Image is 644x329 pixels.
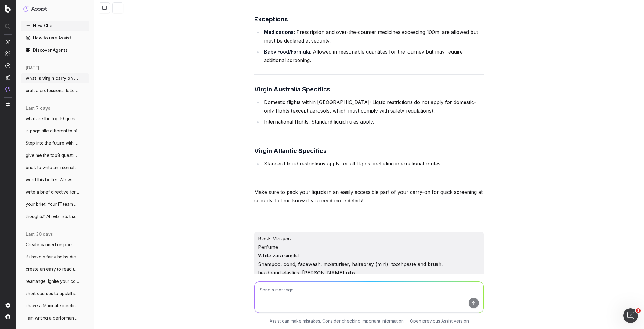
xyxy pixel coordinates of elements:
button: your brief: Your IT team have limited ce [21,199,89,209]
li: : Allowed in reasonable quantities for the journey but may require additional screening. [262,47,484,65]
span: word this better: We will look at having [26,177,79,183]
img: Studio [5,75,10,80]
span: write a brief directive for a staff memb [26,189,79,195]
p: Assist can make mistakes. Consider checking important information. [270,318,405,324]
span: [DATE] [26,65,39,71]
span: Step into the future with Wi-Fi 7! From [26,140,79,146]
img: Assist [5,87,10,92]
button: i have a 15 minute meeting with a petula [21,301,89,311]
button: write a brief directive for a staff memb [21,187,89,197]
li: Domestic flights within [GEOGRAPHIC_DATA]: Liquid restrictions do not apply for domestic-only fli... [262,98,484,115]
button: craft a professional letter for chargepb [21,86,89,95]
button: Assist [23,5,87,13]
img: Setting [5,303,10,308]
span: rearrange: Ignite your cooking potential [26,278,79,284]
h1: Assist [31,5,47,13]
img: Analytics [5,39,10,44]
a: How to use Assist [21,33,89,43]
img: Botify logo [5,5,11,13]
button: if i have a fairly helhy diet is one act [21,252,89,262]
a: Discover Agents [21,45,89,55]
span: short courses to upskill seo contnrt wri [26,290,79,297]
span: i have a 15 minute meeting with a petula [26,303,79,309]
span: last 7 days [26,105,50,111]
span: is page title different to h1 [26,128,77,134]
span: give me the top8 questions from this Als [26,152,79,158]
img: Intelligence [5,51,10,56]
img: Switch project [6,102,10,107]
button: word this better: We will look at having [21,175,89,185]
li: : Prescription and over-the-counter medicines exceeding 100ml are allowed but must be declared at... [262,28,484,45]
a: Open previous Assist version [410,318,469,324]
strong: Virgin Australia Specifics [254,86,330,93]
button: create an easy to read table that outlin [21,264,89,274]
button: what is virgin carry on only [21,73,89,83]
button: is page title different to h1 [21,126,89,136]
button: what are the top 10 questions that shoul [21,114,89,124]
span: last 30 days [26,231,53,237]
button: New Chat [21,21,89,31]
strong: Exceptions [254,16,288,23]
iframe: Intercom live chat [623,308,638,323]
p: Make sure to pack your liquids in an easily accessible part of your carry-on for quick screening ... [254,188,484,205]
span: create an easy to read table that outlin [26,266,79,272]
button: brief: to write an internal comms update [21,163,89,172]
strong: Virgin Atlantic Specifics [254,147,327,154]
span: craft a professional letter for chargepb [26,87,79,94]
img: Activation [5,63,10,68]
li: Standard liquid restrictions apply for all flights, including international routes. [262,159,484,168]
span: Create canned response to customers/stor [26,242,79,248]
button: thoughts? Ahrefs lists that all non-bran [21,212,89,221]
span: your brief: Your IT team have limited ce [26,201,79,207]
span: what is virgin carry on only [26,75,79,81]
p: Black Macpac Perfume White zara singlet Shampoo, cond, facewash, moisturiser, hairspray (mini), t... [258,234,480,328]
strong: Baby Food/Formula [264,49,310,55]
button: rearrange: Ignite your cooking potential [21,276,89,286]
button: I am writing a performance review and po [21,313,89,323]
span: 1 [636,308,641,313]
span: what are the top 10 questions that shoul [26,116,79,122]
span: thoughts? Ahrefs lists that all non-bran [26,213,79,220]
button: short courses to upskill seo contnrt wri [21,289,89,298]
button: Step into the future with Wi-Fi 7! From [21,138,89,148]
button: Create canned response to customers/stor [21,240,89,250]
li: International flights: Standard liquid rules apply. [262,117,484,126]
button: give me the top8 questions from this Als [21,150,89,160]
img: My account [5,314,10,319]
span: I am writing a performance review and po [26,315,79,321]
img: Assist [23,6,29,12]
strong: Medications [264,29,294,35]
span: if i have a fairly helhy diet is one act [26,254,79,260]
span: brief: to write an internal comms update [26,164,79,171]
